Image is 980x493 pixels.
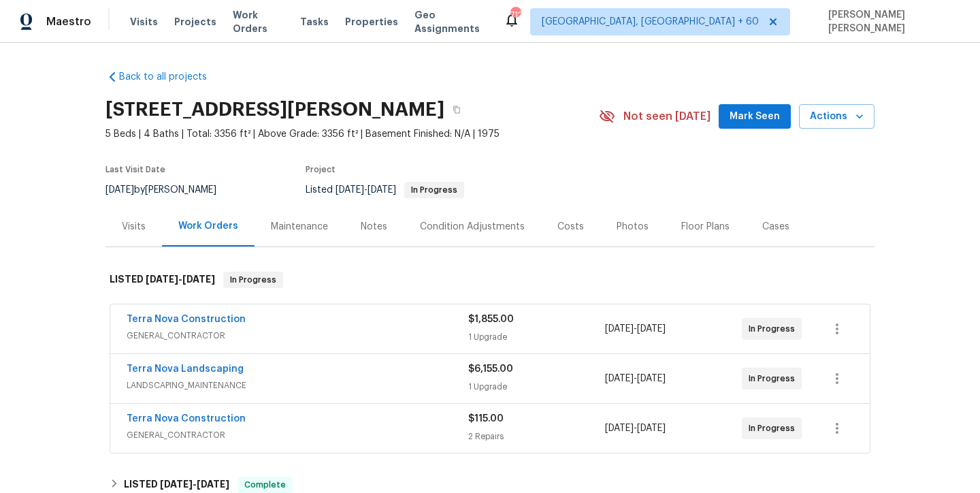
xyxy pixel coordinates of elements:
span: Listed [306,185,464,195]
div: Notes [361,220,387,234]
button: Mark Seen [719,104,791,129]
span: - [146,274,215,284]
div: Maintenance [271,220,328,234]
span: [DATE] [605,374,634,383]
h6: LISTED [110,272,215,288]
span: [GEOGRAPHIC_DATA], [GEOGRAPHIC_DATA] + 60 [542,15,759,29]
span: - [605,422,666,435]
span: [DATE] [605,324,634,334]
span: - [605,372,666,385]
span: [DATE] [637,424,666,433]
span: In Progress [225,273,282,287]
span: Visits [130,15,158,29]
span: Actions [810,108,864,125]
span: Complete [239,478,291,492]
div: 2 Repairs [468,430,605,443]
span: [PERSON_NAME] [PERSON_NAME] [823,8,960,35]
span: In Progress [406,186,463,194]
span: LANDSCAPING_MAINTENANCE [127,379,468,392]
span: Maestro [46,15,91,29]
span: Not seen [DATE] [623,110,710,123]
span: $1,855.00 [468,315,514,324]
span: 5 Beds | 4 Baths | Total: 3356 ft² | Above Grade: 3356 ft² | Basement Finished: N/A | 1975 [105,127,599,141]
span: [DATE] [637,324,666,334]
div: Photos [617,220,649,234]
button: Actions [799,104,875,129]
div: Visits [122,220,146,234]
div: Floor Plans [681,220,730,234]
span: In Progress [749,372,800,385]
span: Last Visit Date [105,165,165,174]
span: [DATE] [146,274,178,284]
div: 1 Upgrade [468,330,605,344]
span: - [336,185,396,195]
span: [DATE] [605,424,634,433]
span: [DATE] [367,185,396,195]
span: $115.00 [468,414,504,424]
div: by [PERSON_NAME] [105,182,233,198]
div: 1 Upgrade [468,380,605,394]
span: Projects [174,15,216,29]
span: GENERAL_CONTRACTOR [127,428,468,442]
span: Project [306,165,336,174]
h6: LISTED [124,477,229,493]
span: [DATE] [197,479,229,489]
span: [DATE] [160,479,193,489]
span: [DATE] [105,185,134,195]
a: Terra Nova Landscaping [127,364,244,374]
span: Mark Seen [730,108,780,125]
span: In Progress [749,422,800,435]
span: $6,155.00 [468,364,513,374]
span: [DATE] [182,274,215,284]
a: Terra Nova Construction [127,414,246,424]
span: Properties [345,15,398,29]
div: Cases [762,220,789,234]
span: - [160,479,229,489]
a: Terra Nova Construction [127,315,246,324]
span: Work Orders [233,8,284,35]
span: [DATE] [336,185,364,195]
span: GENERAL_CONTRACTOR [127,329,468,343]
div: Costs [557,220,584,234]
a: Back to all projects [105,70,236,84]
div: Work Orders [178,219,238,233]
span: In Progress [749,322,800,336]
div: LISTED [DATE]-[DATE]In Progress [105,258,875,302]
span: Tasks [300,17,329,27]
span: Geo Assignments [414,8,487,35]
span: - [605,322,666,336]
div: 712 [510,8,520,22]
h2: [STREET_ADDRESS][PERSON_NAME] [105,103,444,116]
span: [DATE] [637,374,666,383]
div: Condition Adjustments [420,220,525,234]
button: Copy Address [444,97,469,122]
